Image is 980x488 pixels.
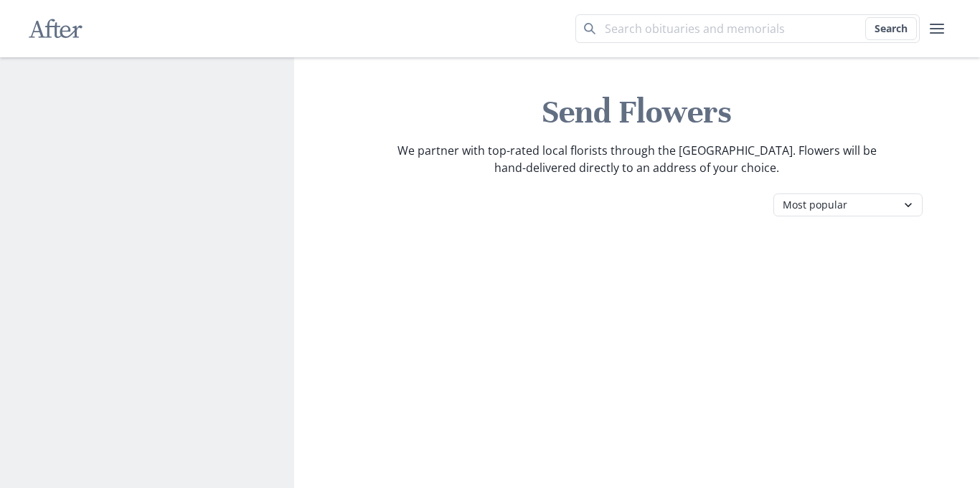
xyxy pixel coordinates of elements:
[396,142,878,176] p: We partner with top-rated local florists through the [GEOGRAPHIC_DATA]. Flowers will be hand-deli...
[923,14,951,43] button: user menu
[306,92,969,133] h1: Send Flowers
[773,193,923,216] select: Category filter
[575,14,920,43] input: Search term
[865,17,917,40] button: Search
